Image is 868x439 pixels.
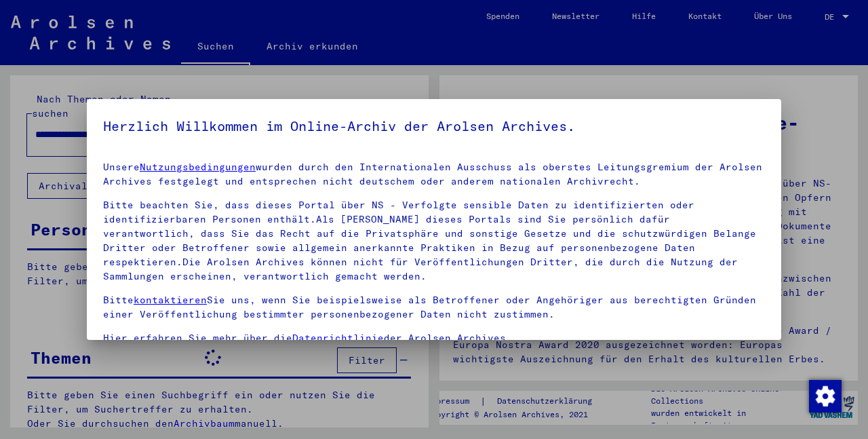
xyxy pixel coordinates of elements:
[103,331,765,345] p: Hier erfahren Sie mehr über die der Arolsen Archives.
[140,161,256,173] a: Nutzungsbedingungen
[103,160,765,189] p: Unsere wurden durch den Internationalen Ausschuss als oberstes Leitungsgremium der Arolsen Archiv...
[134,294,207,306] a: kontaktieren
[103,293,765,322] p: Bitte Sie uns, wenn Sie beispielsweise als Betroffener oder Angehöriger aus berechtigten Gründen ...
[809,380,842,413] img: Zustimmung ändern
[103,198,765,284] p: Bitte beachten Sie, dass dieses Portal über NS - Verfolgte sensible Daten zu identifizierten oder...
[292,332,384,344] a: Datenrichtlinie
[103,115,765,137] h5: Herzlich Willkommen im Online-Archiv der Arolsen Archives.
